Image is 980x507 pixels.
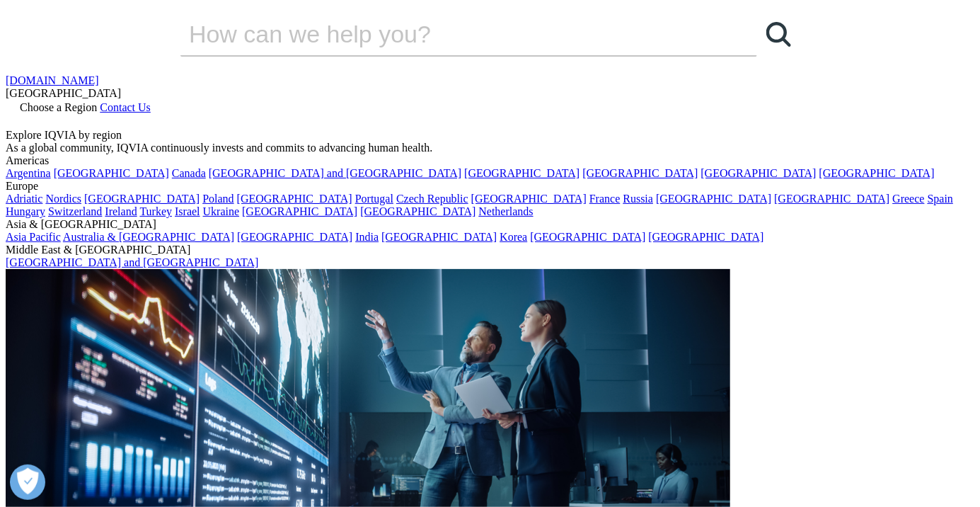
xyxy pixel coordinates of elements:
a: Spain [928,193,953,205]
a: [GEOGRAPHIC_DATA] [582,167,698,179]
a: Korea [500,231,527,243]
div: As a global community, IQVIA continuously invests and commits to advancing human health. [6,142,974,154]
a: Contact Us [100,101,151,113]
a: Czech Republic [396,193,468,205]
div: Middle East & [GEOGRAPHIC_DATA] [6,244,974,256]
a: [GEOGRAPHIC_DATA] [819,167,935,179]
a: India [355,231,379,243]
a: Adriatic [6,193,42,205]
a: [GEOGRAPHIC_DATA] [381,231,497,243]
a: Argentina [6,167,51,179]
a: [GEOGRAPHIC_DATA] [701,167,817,179]
a: [GEOGRAPHIC_DATA] and [GEOGRAPHIC_DATA] [209,167,461,179]
a: Israel [175,205,200,217]
svg: Search [766,22,791,47]
div: Asia & [GEOGRAPHIC_DATA] [6,218,974,231]
a: Asia Pacific [6,231,61,243]
a: Australia & [GEOGRAPHIC_DATA] [63,231,234,243]
div: Americas [6,154,974,167]
a: Netherlands [478,205,533,217]
a: [DOMAIN_NAME] [6,74,99,86]
a: Russia [623,193,654,205]
a: [GEOGRAPHIC_DATA] [530,231,645,243]
a: [GEOGRAPHIC_DATA] [237,231,352,243]
a: Hungary [6,205,45,217]
a: Portugal [355,193,393,205]
input: Suchen [180,13,717,55]
div: Europe [6,180,974,193]
a: [GEOGRAPHIC_DATA] [360,205,475,217]
a: Ireland [105,205,137,217]
button: Präferenzen öffnen [10,465,45,500]
div: [GEOGRAPHIC_DATA] [6,87,974,100]
a: [GEOGRAPHIC_DATA] [656,193,771,205]
span: Choose a Region [20,101,97,113]
a: [GEOGRAPHIC_DATA] [464,167,580,179]
a: [GEOGRAPHIC_DATA] [84,193,200,205]
a: Turkey [139,205,172,217]
a: Canada [172,167,206,179]
a: France [589,193,621,205]
a: [GEOGRAPHIC_DATA] [54,167,169,179]
a: Suchen [757,13,800,55]
a: [GEOGRAPHIC_DATA] and [GEOGRAPHIC_DATA] [6,256,258,268]
a: [GEOGRAPHIC_DATA] [471,193,587,205]
a: Poland [202,193,234,205]
a: [GEOGRAPHIC_DATA] [242,205,357,217]
a: [GEOGRAPHIC_DATA] [649,231,764,243]
a: Nordics [45,193,81,205]
a: [GEOGRAPHIC_DATA] [237,193,352,205]
a: Switzerland [48,205,102,217]
a: Ukraine [203,205,240,217]
a: Greece [892,193,924,205]
div: Explore IQVIA by region [6,129,974,142]
a: [GEOGRAPHIC_DATA] [774,193,889,205]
